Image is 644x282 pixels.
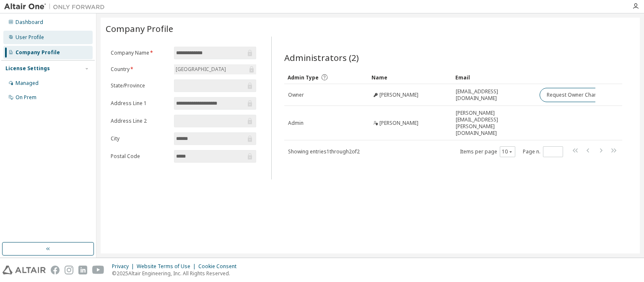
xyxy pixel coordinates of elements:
[4,3,109,11] img: Altair One
[111,153,169,160] label: Postal Code
[456,88,532,102] span: [EMAIL_ADDRESS][DOMAIN_NAME]
[16,80,39,87] div: Managed
[288,74,319,81] span: Admin Type
[174,65,227,74] div: [GEOGRAPHIC_DATA]
[3,266,46,274] img: altair_logo.svg
[455,71,532,84] div: Email
[523,146,563,157] span: Page n.
[106,23,173,34] span: Company Profile
[460,146,515,157] span: Items per page
[111,66,169,73] label: Country
[198,263,241,270] div: Cookie Consent
[65,266,73,274] img: instagram.svg
[16,94,36,101] div: On Prem
[288,92,304,98] span: Owner
[16,19,43,26] div: Dashboard
[174,64,256,74] div: [GEOGRAPHIC_DATA]
[16,49,60,56] div: Company Profile
[288,120,304,127] span: Admin
[288,148,360,155] span: Showing entries 1 through 2 of 2
[540,88,610,102] button: Request Owner Change
[51,266,60,274] img: facebook.svg
[111,135,169,142] label: City
[112,270,241,277] p: © 2025 Altair Engineering, Inc. All Rights Reserved.
[111,82,169,89] label: State/Province
[371,71,449,84] div: Name
[111,118,169,124] label: Address Line 2
[92,266,104,274] img: youtube.svg
[502,148,513,155] button: 10
[111,100,169,107] label: Address Line 1
[5,65,50,72] div: License Settings
[379,120,418,127] span: [PERSON_NAME]
[379,92,418,98] span: [PERSON_NAME]
[284,52,359,63] span: Administrators (2)
[78,266,87,274] img: linkedin.svg
[112,263,137,270] div: Privacy
[16,34,44,41] div: User Profile
[111,50,169,56] label: Company Name
[137,263,198,270] div: Website Terms of Use
[456,110,532,137] span: [PERSON_NAME][EMAIL_ADDRESS][PERSON_NAME][DOMAIN_NAME]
